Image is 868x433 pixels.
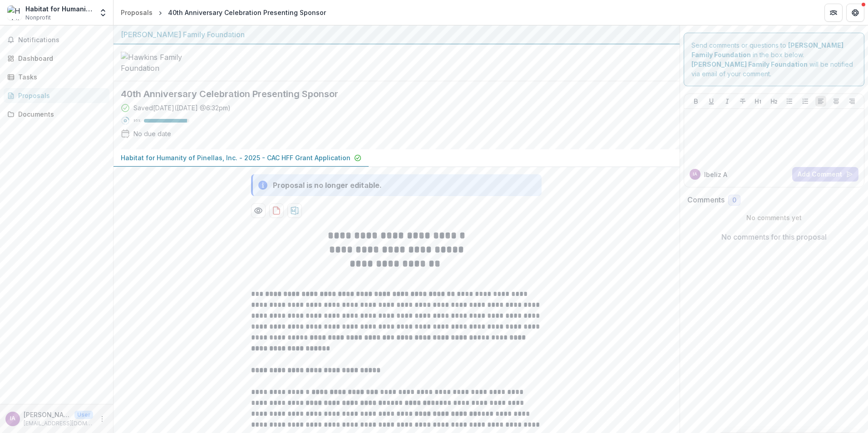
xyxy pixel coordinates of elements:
div: Ibeliz Alvarado [10,416,15,422]
button: Align Center [831,96,842,107]
p: 95 % [133,118,140,124]
p: [PERSON_NAME] [24,410,71,419]
p: [EMAIL_ADDRESS][DOMAIN_NAME] [24,419,93,428]
div: Ibeliz Alvarado [693,172,697,177]
div: Proposal is no longer editable. [273,180,382,191]
button: Align Left [815,96,826,107]
button: Ordered List [800,96,811,107]
button: Strike [737,96,748,107]
button: Italicize [722,96,733,107]
img: Habitat for Humanity of Pinellas, Inc. [7,5,22,20]
a: Documents [4,107,109,122]
nav: breadcrumb [117,6,330,19]
span: Notifications [18,36,106,44]
div: No due date [133,129,171,138]
strong: [PERSON_NAME] Family Foundation [691,60,808,68]
button: Bold [690,96,701,107]
button: More [97,413,108,424]
p: Ibeliz A [704,170,727,179]
div: Send comments or questions to in the box below. will be notified via email of your comment. [684,33,865,86]
div: Tasks [18,72,102,82]
a: Proposals [4,88,109,103]
h2: Comments [687,196,725,204]
div: Documents [18,109,102,119]
button: Preview 3f54d92e-1c7c-44b7-965c-69fb9ac67983-0.pdf [251,203,266,218]
span: 0 [732,197,736,204]
div: Habitat for Humanity of Pinellas, Inc. [25,4,93,14]
a: Dashboard [4,51,109,66]
button: Bullet List [784,96,795,107]
p: No comments yet [687,213,861,222]
button: Open entity switcher [97,4,109,22]
div: Proposals [121,8,153,17]
div: Saved [DATE] ( [DATE] @ 6:32pm ) [133,103,231,113]
button: Heading 1 [753,96,764,107]
button: Add Comment [792,167,858,182]
div: Dashboard [18,54,102,63]
button: Heading 2 [769,96,779,107]
a: Tasks [4,69,109,84]
img: Hawkins Family Foundation [121,52,212,74]
button: Notifications [4,33,109,47]
span: Nonprofit [25,14,51,22]
div: 40th Anniversary Celebration Presenting Sponsor [168,8,326,17]
p: Habitat for Humanity of Pinellas, Inc. - 2025 - CAC HFF Grant Application [121,153,350,162]
div: [PERSON_NAME] Family Foundation [121,29,672,40]
button: download-proposal [287,203,302,218]
p: No comments for this proposal [721,231,827,242]
a: Proposals [117,6,156,19]
button: Underline [706,96,717,107]
button: download-proposal [269,203,284,218]
p: User [74,411,93,419]
h2: 40th Anniversary Celebration Presenting Sponsor [121,89,658,99]
div: Proposals [18,91,102,100]
button: Get Help [846,4,864,22]
button: Partners [824,4,843,22]
button: Align Right [847,96,858,107]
